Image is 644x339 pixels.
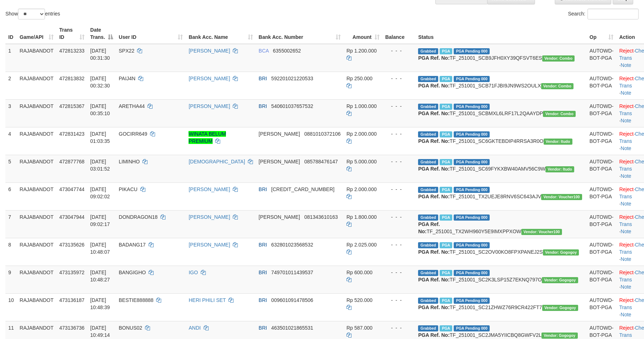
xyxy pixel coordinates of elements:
[440,76,452,82] span: Marked by adkZulham
[5,9,60,19] label: Show entries
[521,229,562,235] span: Vendor URL: https://trx2.1velocity.biz
[5,266,17,293] td: 9
[59,242,85,248] span: 473135626
[346,242,377,248] span: Rp 2.025.000
[418,166,449,172] b: PGA Ref. No:
[541,333,578,339] span: Vendor URL: https://secure2.1velocity.biz
[90,325,110,338] span: [DATE] 10:49:14
[542,55,575,62] span: Vendor URL: https://secure11.1velocity.biz
[189,270,198,275] a: IGO
[17,293,56,321] td: RAJABANDOT
[621,284,631,290] a: Note
[621,312,631,317] a: Note
[418,325,438,331] span: Grabbed
[90,48,110,61] span: [DATE] 00:31:30
[587,44,617,72] td: AUTOWD-BOT-PGA
[587,155,617,182] td: AUTOWD-BOT-PGA
[542,277,578,283] span: Vendor URL: https://secure2.1velocity.biz
[259,214,300,220] span: [PERSON_NAME]
[189,214,230,220] a: [PERSON_NAME]
[346,297,372,303] span: Rp 520.000
[587,266,617,293] td: AUTOWD-BOT-PGA
[621,173,631,179] a: Note
[385,75,413,82] div: - - -
[454,131,490,137] span: PGA Pending
[385,130,413,137] div: - - -
[90,242,110,255] span: [DATE] 10:48:07
[454,104,490,110] span: PGA Pending
[344,23,382,44] th: Amount: activate to sort column ascending
[346,48,377,54] span: Rp 1.200.000
[542,305,579,311] span: Vendor URL: https://secure2.1velocity.biz
[587,99,617,127] td: AUTOWD-BOT-PGA
[415,127,586,155] td: TF_251001_SC6GKTEBDIP4RRSA3R0O
[189,242,230,248] a: [PERSON_NAME]
[56,23,87,44] th: Trans ID: activate to sort column ascending
[415,155,586,182] td: TF_251001_SC69FYKXBW40AMV56C9W
[454,48,490,54] span: PGA Pending
[454,187,490,193] span: PGA Pending
[59,159,85,164] span: 472877768
[418,298,438,304] span: Grabbed
[440,325,452,331] span: Marked by adkakmal
[621,90,631,96] a: Note
[621,62,631,68] a: Note
[619,76,634,81] a: Reject
[119,76,135,81] span: PAIJ4N
[271,103,313,109] span: Copy 540601037657532 to clipboard
[385,297,413,304] div: - - -
[5,23,17,44] th: ID
[619,297,634,303] a: Reject
[17,155,56,182] td: RAJABANDOT
[90,186,110,199] span: [DATE] 09:02:02
[189,325,200,331] a: ANDI
[587,238,617,266] td: AUTOWD-BOT-PGA
[541,83,574,89] span: Vendor URL: https://secure11.1velocity.biz
[418,159,438,165] span: Grabbed
[454,325,490,331] span: PGA Pending
[119,242,146,248] span: BADANG17
[90,214,110,227] span: [DATE] 09:02:17
[90,297,110,310] span: [DATE] 10:48:39
[5,127,17,155] td: 4
[543,111,576,117] span: Vendor URL: https://secure11.1velocity.biz
[116,23,186,44] th: User ID: activate to sort column ascending
[415,23,586,44] th: Status
[544,139,572,145] span: Vendor URL: https://secure6.1velocity.biz
[119,48,135,54] span: SPX22
[189,48,230,54] a: [PERSON_NAME]
[418,332,449,338] b: PGA Ref. No:
[5,293,17,321] td: 10
[346,214,377,220] span: Rp 1.800.000
[90,270,110,282] span: [DATE] 10:48:27
[259,242,267,248] span: BRI
[619,325,634,331] a: Reject
[271,270,313,275] span: Copy 749701011439537 to clipboard
[418,55,449,61] b: PGA Ref. No:
[271,76,313,81] span: Copy 592201021220533 to clipboard
[90,159,110,172] span: [DATE] 03:01:52
[619,131,634,137] a: Reject
[587,210,617,238] td: AUTOWD-BOT-PGA
[59,76,85,81] span: 472813832
[189,186,230,192] a: [PERSON_NAME]
[189,159,245,164] a: [DEMOGRAPHIC_DATA]
[17,266,56,293] td: RAJABANDOT
[454,214,490,221] span: PGA Pending
[621,201,631,207] a: Note
[415,182,586,210] td: TF_251001_TX2UEJE8RNV6SC643AJV
[385,47,413,54] div: - - -
[271,242,313,248] span: Copy 632801023568532 to clipboard
[119,159,140,164] span: LIMINHO
[415,293,586,321] td: TF_251001_SC21ZHWZ76R9CR422FT7
[418,138,449,144] b: PGA Ref. No:
[346,103,377,109] span: Rp 1.000.000
[17,99,56,127] td: RAJABANDOT
[90,131,110,144] span: [DATE] 01:03:35
[418,48,438,54] span: Grabbed
[418,104,438,110] span: Grabbed
[5,210,17,238] td: 7
[346,131,377,137] span: Rp 2.000.000
[271,186,335,192] span: Copy 578401022872537 to clipboard
[119,325,142,331] span: BONUS02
